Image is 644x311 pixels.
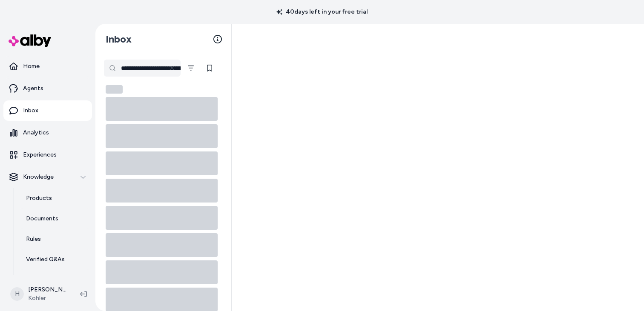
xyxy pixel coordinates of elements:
[3,100,92,121] a: Inbox
[23,173,54,181] p: Knowledge
[17,188,92,208] a: Products
[182,60,199,77] button: Filter
[23,106,38,115] p: Inbox
[3,123,92,143] a: Analytics
[9,34,51,47] img: alby Logo
[26,235,41,243] p: Rules
[23,151,57,159] p: Experiences
[3,145,92,165] a: Experiences
[3,167,92,187] button: Knowledge
[17,270,92,290] a: Reviews
[17,208,92,229] a: Documents
[17,229,92,249] a: Rules
[26,214,58,223] p: Documents
[5,280,73,308] button: H[PERSON_NAME]Kohler
[28,294,66,302] span: Kohler
[3,78,92,99] a: Agents
[106,33,132,46] h2: Inbox
[23,62,40,71] p: Home
[271,8,373,16] p: 40 days left in your free trial
[26,194,52,203] p: Products
[26,255,65,264] p: Verified Q&As
[3,56,92,77] a: Home
[10,287,24,301] span: H
[28,285,66,294] p: [PERSON_NAME]
[23,128,49,137] p: Analytics
[17,249,92,270] a: Verified Q&As
[23,84,43,93] p: Agents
